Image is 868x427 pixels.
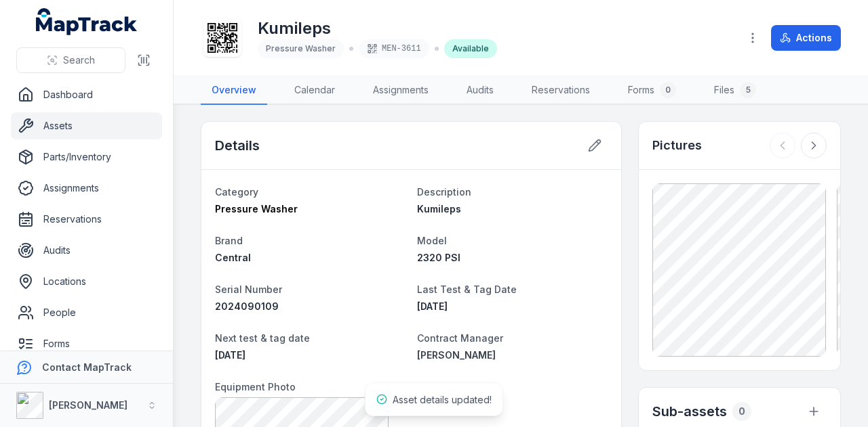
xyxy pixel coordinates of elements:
span: [DATE] [417,300,448,312]
span: Category [215,186,258,198]
span: 2320 PSI [417,252,460,263]
span: Next test & tag date [215,332,310,344]
time: 8/29/2025, 12:00:00 AM [417,300,448,312]
a: [PERSON_NAME] [417,349,608,362]
span: [DATE] [215,349,245,361]
div: Available [444,39,497,58]
strong: [PERSON_NAME] [49,399,127,411]
span: Pressure Washer [215,203,298,215]
div: 0 [732,402,751,421]
span: Equipment Photo [215,381,296,392]
a: Assignments [362,76,439,105]
span: Last Test & Tag Date [417,284,517,295]
h3: Pictures [652,136,702,155]
a: People [11,299,162,326]
h2: Details [215,136,260,155]
span: Brand [215,235,243,246]
a: Calendar [283,76,346,105]
span: Contract Manager [417,332,503,344]
span: Serial Number [215,284,282,295]
a: Reservations [521,76,601,105]
span: Asset details updated! [393,394,492,405]
a: Audits [11,237,162,264]
a: MapTrack [36,8,138,35]
a: Locations [11,268,162,295]
a: Audits [456,76,505,105]
a: Assets [11,112,162,139]
strong: Contact MapTrack [42,361,132,373]
a: Forms0 [617,76,687,105]
div: MEN-3611 [359,39,429,58]
a: Dashboard [11,81,162,108]
a: Reservations [11,206,162,233]
span: 2024090109 [215,300,279,312]
h1: Kumileps [258,18,497,39]
span: Model [417,235,447,246]
span: Kumileps [417,203,461,215]
h2: Sub-assets [652,402,727,421]
span: Search [63,53,95,67]
a: Overview [201,76,267,105]
time: 3/1/2026, 12:00:00 AM [215,349,245,361]
div: 5 [740,82,756,98]
a: Parts/Inventory [11,143,162,171]
a: Forms [11,330,162,357]
button: Search [16,47,125,73]
span: Description [417,186,471,198]
a: Files5 [703,76,767,105]
a: Assignments [11,175,162,202]
div: 0 [660,82,676,98]
button: Actions [771,25,841,51]
span: Central [215,252,251,263]
span: Pressure Washer [266,43,336,53]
